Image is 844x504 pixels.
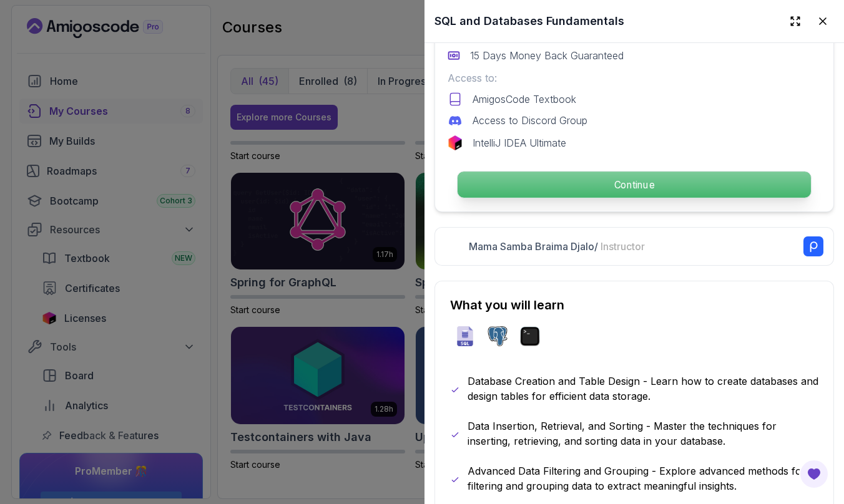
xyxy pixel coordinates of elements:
h2: SQL and Databases Fundamentals [434,12,624,30]
p: Mama Samba Braima Djalo / [469,239,645,254]
button: Open Feedback Button [799,459,829,489]
p: IntelliJ IDEA Ultimate [473,135,566,150]
img: jetbrains logo [448,135,463,150]
button: Expand drawer [784,10,807,32]
p: 15 Days Money Back Guaranteed [470,48,624,63]
p: Data Insertion, Retrieval, and Sorting - Master the techniques for inserting, retrieving, and sor... [468,419,818,448]
span: Instructor [601,240,645,253]
p: Access to: [448,70,821,85]
p: AmigosCode Textbook [473,92,576,107]
button: Continue [457,171,812,198]
h2: What you will learn [450,296,818,314]
p: Database Creation and Table Design - Learn how to create databases and design tables for efficien... [468,374,818,404]
img: postgres logo [488,326,508,346]
img: terminal logo [520,326,540,346]
p: Advanced Data Filtering and Grouping - Explore advanced methods for filtering and grouping data t... [468,463,818,493]
p: Access to Discord Group [473,113,587,128]
img: sql logo [455,326,475,346]
p: Continue [458,172,811,198]
img: Nelson Djalo [445,237,464,256]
